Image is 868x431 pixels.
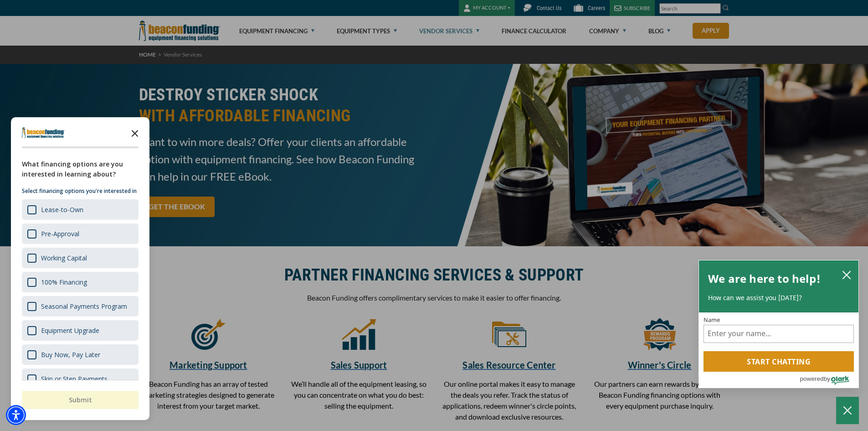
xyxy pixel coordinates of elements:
div: Seasonal Payments Program [22,296,139,317]
img: Company logo [22,127,65,138]
button: Close Chatbox [836,397,859,424]
p: How can we assist you [DATE]? [708,293,849,302]
div: Buy Now, Pay Later [22,344,139,365]
button: close chatbox [839,268,854,281]
span: powered [800,373,823,384]
span: by [824,373,830,384]
div: 100% Financing [41,278,87,286]
div: Pre-Approval [22,223,139,244]
button: Submit [22,391,139,409]
div: What financing options are you interested in learning about? [22,159,139,179]
div: Skip or Step Payments [22,369,139,389]
h2: We are here to help! [708,270,821,288]
input: Name [704,324,854,343]
div: 100% Financing [22,272,139,292]
div: Survey [11,117,149,420]
div: Equipment Upgrade [41,326,99,335]
div: Buy Now, Pay Later [41,350,100,359]
a: Powered by Olark [800,372,858,388]
p: Select financing options you're interested in [22,187,139,196]
div: Working Capital [22,248,139,268]
div: Working Capital [41,254,87,262]
div: Pre-Approval [41,229,79,238]
div: Equipment Upgrade [22,320,139,341]
label: Name [704,317,854,322]
div: Skip or Step Payments [41,374,108,383]
button: Close the survey [126,124,144,142]
div: Lease-to-Own [22,199,139,220]
div: Seasonal Payments Program [41,302,127,311]
button: Start chatting [704,351,854,372]
div: Accessibility Menu [6,405,26,425]
div: olark chatbox [699,260,859,389]
div: Lease-to-Own [41,205,83,214]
